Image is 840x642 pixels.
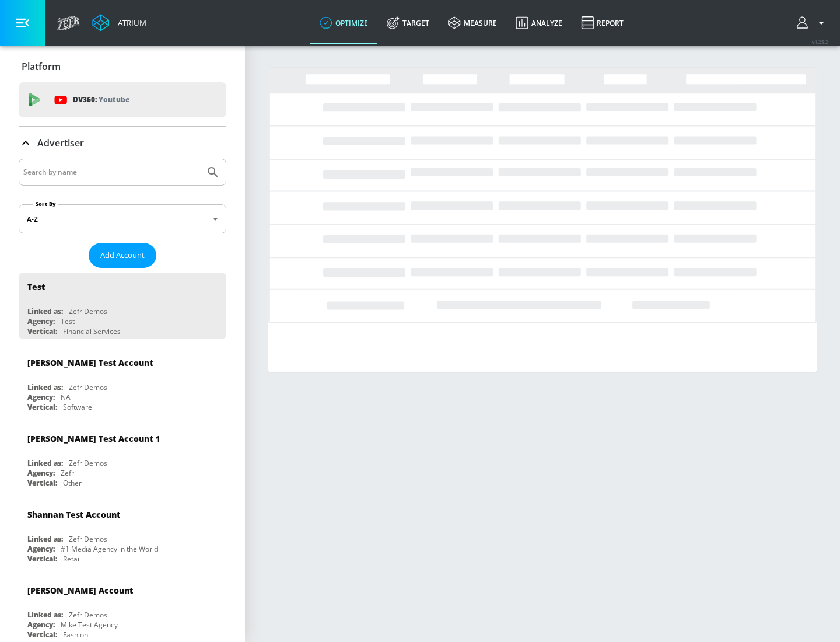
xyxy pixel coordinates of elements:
[27,544,55,554] div: Agency:
[61,392,71,402] div: NA
[812,39,828,45] span: v 4.25.2
[27,281,45,292] div: Test
[27,554,57,564] div: Vertical:
[27,630,57,640] div: Vertical:
[506,2,572,44] a: Analyze
[27,534,63,544] div: Linked as:
[377,2,439,44] a: Target
[63,326,121,336] div: Financial Services
[27,458,63,468] div: Linked as:
[19,204,226,233] div: A-Z
[27,585,133,596] div: [PERSON_NAME] Account
[19,348,226,415] div: [PERSON_NAME] Test AccountLinked as:Zefr DemosAgency:NAVertical:Software
[99,93,129,106] p: Youtube
[310,2,377,44] a: optimize
[63,402,92,412] div: Software
[100,249,145,262] span: Add Account
[19,500,226,567] div: Shannan Test AccountLinked as:Zefr DemosAgency:#1 Media Agency in the WorldVertical:Retail
[37,137,84,149] p: Advertiser
[92,14,146,32] a: Atrium
[63,630,88,640] div: Fashion
[63,554,81,564] div: Retail
[69,534,107,544] div: Zefr Demos
[19,424,226,491] div: [PERSON_NAME] Test Account 1Linked as:Zefr DemosAgency:ZefrVertical:Other
[27,316,55,326] div: Agency:
[19,50,226,83] div: Platform
[89,243,156,268] button: Add Account
[33,200,58,208] label: Sort By
[27,392,55,402] div: Agency:
[63,478,82,488] div: Other
[69,458,107,468] div: Zefr Demos
[69,306,107,316] div: Zefr Demos
[22,60,61,73] p: Platform
[27,382,63,392] div: Linked as:
[19,273,226,339] div: TestLinked as:Zefr DemosAgency:TestVertical:Financial Services
[27,610,63,620] div: Linked as:
[113,18,146,28] div: Atrium
[27,306,63,316] div: Linked as:
[27,509,120,520] div: Shannan Test Account
[19,82,226,117] div: DV360: Youtube
[27,357,153,368] div: [PERSON_NAME] Test Account
[69,610,107,620] div: Zefr Demos
[19,127,226,159] div: Advertiser
[61,316,75,326] div: Test
[69,382,107,392] div: Zefr Demos
[27,402,57,412] div: Vertical:
[27,620,55,630] div: Agency:
[61,544,158,554] div: #1 Media Agency in the World
[27,468,55,478] div: Agency:
[27,433,160,444] div: [PERSON_NAME] Test Account 1
[61,468,74,478] div: Zefr
[61,620,118,630] div: Mike Test Agency
[439,2,506,44] a: measure
[23,165,200,180] input: Search by name
[73,93,129,106] p: DV360:
[572,2,633,44] a: Report
[27,326,57,336] div: Vertical:
[27,478,57,488] div: Vertical:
